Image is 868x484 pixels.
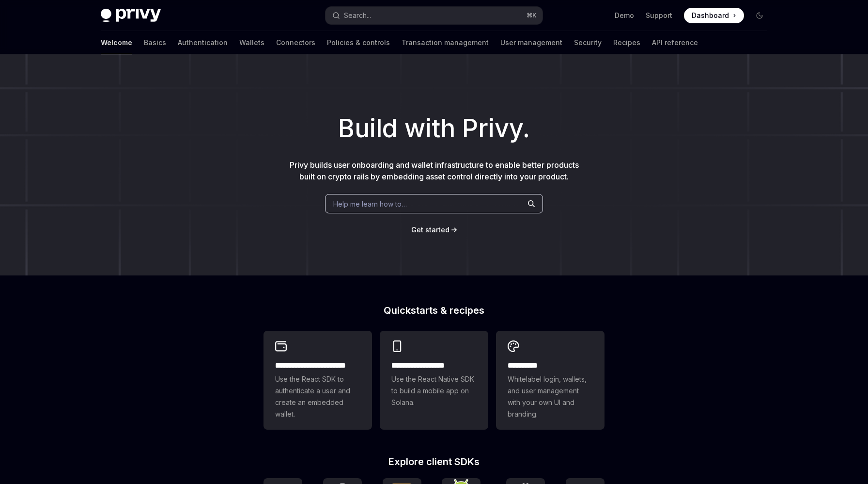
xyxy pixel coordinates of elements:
[652,31,698,54] a: API reference
[752,8,767,23] button: Toggle dark mode
[391,373,477,408] span: Use the React Native SDK to build a mobile app on Solana.
[263,457,604,467] h2: Explore client SDKs
[290,160,579,181] span: Privy builds user onboarding and wallet infrastructure to enable better products built on crypto ...
[613,31,640,54] a: Recipes
[402,31,489,54] a: Transaction management
[380,331,488,430] a: **** **** **** ***Use the React Native SDK to build a mobile app on Solana.
[496,331,604,430] a: **** *****Whitelabel login, wallets, and user management with your own UI and branding.
[411,226,449,234] span: Get started
[411,225,449,235] a: Get started
[615,11,634,20] a: Demo
[684,8,744,23] a: Dashboard
[327,31,390,54] a: Policies & controls
[692,11,729,20] span: Dashboard
[325,7,542,24] button: Search...⌘K
[508,373,593,420] span: Whitelabel login, wallets, and user management with your own UI and branding.
[344,10,371,21] div: Search...
[275,373,360,420] span: Use the React SDK to authenticate a user and create an embedded wallet.
[500,31,562,54] a: User management
[574,31,602,54] a: Security
[101,9,161,22] img: dark logo
[178,31,228,54] a: Authentication
[101,31,132,54] a: Welcome
[276,31,315,54] a: Connectors
[646,11,672,20] a: Support
[144,31,166,54] a: Basics
[527,12,537,19] span: ⌘ K
[239,31,264,54] a: Wallets
[333,199,407,209] span: Help me learn how to…
[263,306,604,315] h2: Quickstarts & recipes
[15,110,852,147] h1: Build with Privy.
